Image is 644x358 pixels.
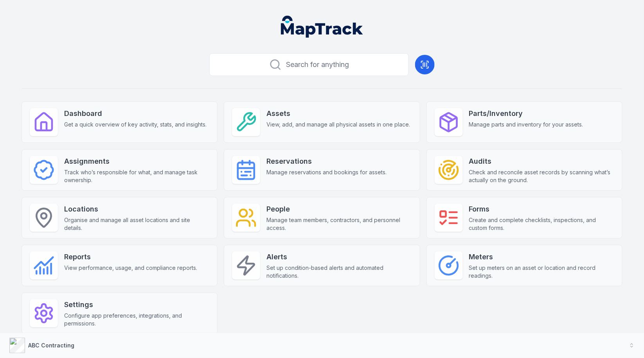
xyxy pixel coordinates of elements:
strong: Settings [64,299,209,310]
span: Check and reconcile asset records by scanning what’s actually on the ground. [469,168,614,184]
span: Track who’s responsible for what, and manage task ownership. [64,168,209,184]
a: SettingsConfigure app preferences, integrations, and permissions. [22,293,218,334]
a: MetersSet up meters on an asset or location and record readings. [426,245,622,286]
a: ReportsView performance, usage, and compliance reports. [22,245,218,286]
span: View, add, and manage all physical assets in one place. [266,121,410,128]
a: Parts/InventoryManage parts and inventory for your assets. [426,101,622,143]
a: ReservationsManage reservations and bookings for assets. [224,149,420,191]
strong: Meters [469,251,614,262]
strong: Reservations [266,156,387,167]
span: Set up meters on an asset or location and record readings. [469,264,614,280]
a: AssetsView, add, and manage all physical assets in one place. [224,101,420,143]
strong: Forms [469,204,614,215]
strong: People [266,204,412,215]
span: Manage reservations and bookings for assets. [266,168,387,176]
nav: Global [268,16,376,38]
span: View performance, usage, and compliance reports. [64,264,197,272]
span: Get a quick overview of key activity, stats, and insights. [64,121,207,128]
strong: Dashboard [64,108,207,119]
a: AssignmentsTrack who’s responsible for what, and manage task ownership. [22,149,218,191]
strong: Reports [64,251,197,262]
a: DashboardGet a quick overview of key activity, stats, and insights. [22,101,218,143]
a: FormsCreate and complete checklists, inspections, and custom forms. [426,197,622,239]
strong: ABC Contracting [28,342,74,349]
span: Organise and manage all asset locations and site details. [64,216,209,232]
a: AlertsSet up condition-based alerts and automated notifications. [224,245,420,286]
a: AuditsCheck and reconcile asset records by scanning what’s actually on the ground. [426,149,622,191]
a: LocationsOrganise and manage all asset locations and site details. [22,197,218,239]
strong: Assets [266,108,410,119]
span: Search for anything [286,59,349,70]
strong: Audits [469,156,614,167]
span: Manage parts and inventory for your assets. [469,121,583,128]
span: Manage team members, contractors, and personnel access. [266,216,412,232]
span: Create and complete checklists, inspections, and custom forms. [469,216,614,232]
span: Configure app preferences, integrations, and permissions. [64,312,209,327]
button: Search for anything [209,53,409,76]
strong: Parts/Inventory [469,108,583,119]
span: Set up condition-based alerts and automated notifications. [266,264,412,280]
strong: Alerts [266,251,412,262]
a: PeopleManage team members, contractors, and personnel access. [224,197,420,239]
strong: Locations [64,204,209,215]
strong: Assignments [64,156,209,167]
